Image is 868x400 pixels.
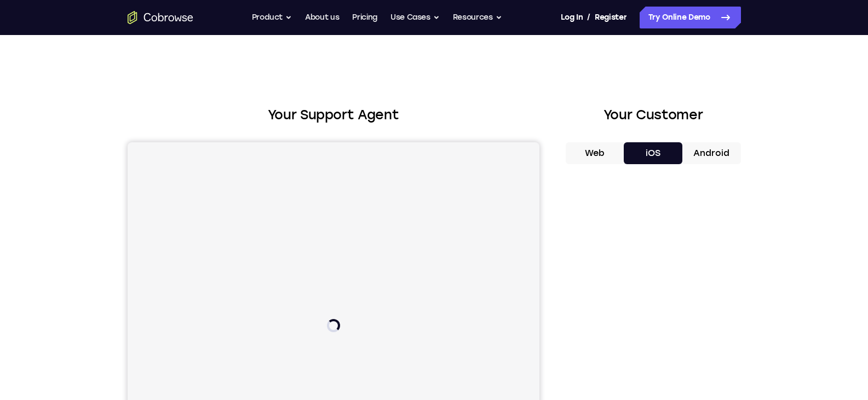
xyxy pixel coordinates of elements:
button: Resources [453,7,502,28]
span: / [587,11,590,24]
h2: Your Support Agent [128,105,539,125]
button: Web [566,142,624,164]
button: Use Cases [390,7,440,28]
a: Register [595,7,626,28]
a: Log In [561,7,583,28]
h2: Your Customer [566,105,741,125]
a: Go to the home page [128,11,193,24]
button: Product [252,7,292,28]
button: iOS [624,142,682,164]
button: Android [682,142,741,164]
a: Pricing [352,7,377,28]
a: Try Online Demo [640,7,741,28]
a: About us [305,7,339,28]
